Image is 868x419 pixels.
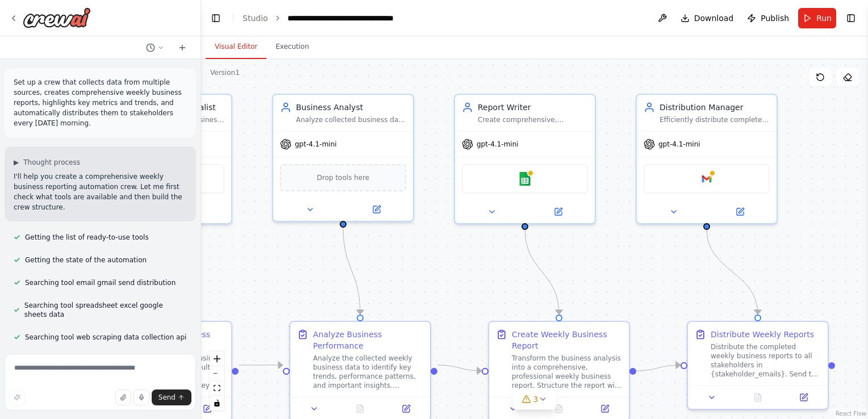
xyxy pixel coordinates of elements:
[708,205,772,219] button: Open in side panel
[210,396,224,410] button: toggle interactivity
[210,351,224,410] div: React Flow controls
[266,35,318,59] button: Execution
[187,402,227,416] button: Open in side panel
[243,12,394,24] nav: breadcrumb
[700,172,713,186] img: Google gmail
[141,41,169,55] button: Switch to previous chat
[158,393,176,402] span: Send
[296,102,406,113] div: Business Analyst
[344,203,408,216] button: Open in side panel
[25,255,147,265] span: Getting the state of the automation
[14,171,187,212] p: I'll help you create a comprehensive weekly business reporting automation crew. Let me first chec...
[115,389,131,405] button: Upload files
[454,94,596,224] div: Report WriterCreate comprehensive, professional weekly business reports that clearly communicate ...
[734,391,782,404] button: No output available
[24,301,187,319] span: Searching tool spreadsheet excel google sheets data
[25,278,176,287] span: Searching tool email gmail send distribution
[23,158,80,167] span: Thought process
[317,172,370,183] span: Drop tools here
[526,205,590,219] button: Open in side panel
[784,391,823,404] button: Open in side panel
[843,10,859,26] button: Show right sidebar
[337,227,366,314] g: Edge from dbd258f1-13d7-4027-be12-c7e3bd992bf3 to 41a9511e-8097-495b-a40e-420da0190438
[512,329,622,351] div: Create Weekly Business Report
[210,351,224,366] button: zoom in
[437,359,481,376] g: Edge from 41a9511e-8097-495b-a40e-420da0190438 to 100e1b6c-5aae-40c4-8bf3-9668cc813bbb
[336,402,385,416] button: No output available
[513,389,557,410] button: 3
[658,140,700,149] span: gpt-4.1-mini
[836,410,866,417] a: React Flow attribution
[210,68,240,77] div: Version 1
[14,158,19,167] span: ▶
[208,10,224,26] button: Hide left sidebar
[243,14,268,23] a: Studio
[14,77,187,128] p: Set up a crew that collects data from multiple sources, creates comprehensive weekly business rep...
[239,359,282,371] g: Edge from dc133d5f-69e5-469f-a7d9-77a4a7bc7e4a to 41a9511e-8097-495b-a40e-420da0190438
[25,333,186,342] span: Searching tool web scraping data collection api
[23,7,91,28] img: Logo
[660,102,770,113] div: Distribution Manager
[636,94,778,224] div: Distribution ManagerEfficiently distribute completed weekly business reports to all relevant stak...
[535,402,583,416] button: No output available
[313,354,423,390] div: Analyze the collected weekly business data to identify key trends, performance patterns, and impo...
[478,115,588,124] div: Create comprehensive, professional weekly business reports that clearly communicate key metrics, ...
[313,329,423,351] div: Analyze Business Performance
[206,35,266,59] button: Visual Editor
[711,342,821,379] div: Distribute the completed weekly business reports to all stakeholders in {stakeholder_emails}. Sen...
[386,402,425,416] button: Open in side panel
[660,115,770,124] div: Efficiently distribute completed weekly business reports to all relevant stakeholders via email, ...
[9,389,25,405] button: Improve this prompt
[711,329,814,340] div: Distribute Weekly Reports
[210,381,224,396] button: fit view
[687,321,829,410] div: Distribute Weekly ReportsDistribute the completed weekly business reports to all stakeholders in ...
[173,41,191,55] button: Start a new chat
[478,102,588,113] div: Report Writer
[533,393,539,405] span: 3
[295,140,337,149] span: gpt-4.1-mini
[816,12,832,24] span: Run
[152,389,191,405] button: Send
[14,158,80,167] button: ▶Thought process
[25,233,149,242] span: Getting the list of ready-to-use tools
[694,12,734,24] span: Download
[518,172,532,186] img: Google sheets
[761,12,789,24] span: Publish
[272,94,414,222] div: Business AnalystAnalyze collected business data to identify key metrics, trends, and insights for...
[133,389,149,405] button: Click to speak your automation idea
[512,354,622,390] div: Transform the business analysis into a comprehensive, professional weekly business report. Struct...
[210,366,224,381] button: zoom out
[636,359,680,376] g: Edge from 100e1b6c-5aae-40c4-8bf3-9668cc813bbb to a230a73c-97a8-4d3b-9fc7-f40026aa7129
[742,8,794,28] button: Publish
[519,229,565,314] g: Edge from c81bff30-69dc-4ea2-9d8c-23c0779c1d1b to 100e1b6c-5aae-40c4-8bf3-9668cc813bbb
[676,8,738,28] button: Download
[585,402,624,416] button: Open in side panel
[701,229,763,314] g: Edge from 1e9d79cc-5ddc-4cd3-8606-3d3375cf89b6 to a230a73c-97a8-4d3b-9fc7-f40026aa7129
[798,8,836,28] button: Run
[477,140,519,149] span: gpt-4.1-mini
[296,115,406,124] div: Analyze collected business data to identify key metrics, trends, and insights for {business_domai...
